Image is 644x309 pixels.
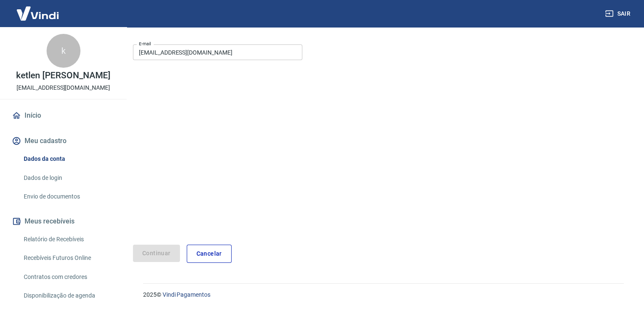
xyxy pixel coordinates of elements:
[603,6,634,22] button: Sair
[20,169,116,187] a: Dados de login
[10,106,116,125] a: Início
[20,249,116,267] a: Recebíveis Futuros Online
[47,34,80,68] div: k
[20,268,116,286] a: Contratos com credores
[163,291,210,298] a: Vindi Pagamentos
[20,188,116,205] a: Envio de documentos
[143,290,624,299] p: 2025 ©
[20,231,116,248] a: Relatório de Recebíveis
[10,0,65,26] img: Vindi
[10,212,116,231] button: Meus recebíveis
[10,132,116,150] button: Meu cadastro
[16,71,110,80] p: ketlen [PERSON_NAME]
[139,41,151,47] label: E-mail
[17,83,110,92] p: [EMAIL_ADDRESS][DOMAIN_NAME]
[20,150,116,168] a: Dados da conta
[187,245,232,263] a: Cancelar
[20,287,116,304] a: Disponibilização de agenda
